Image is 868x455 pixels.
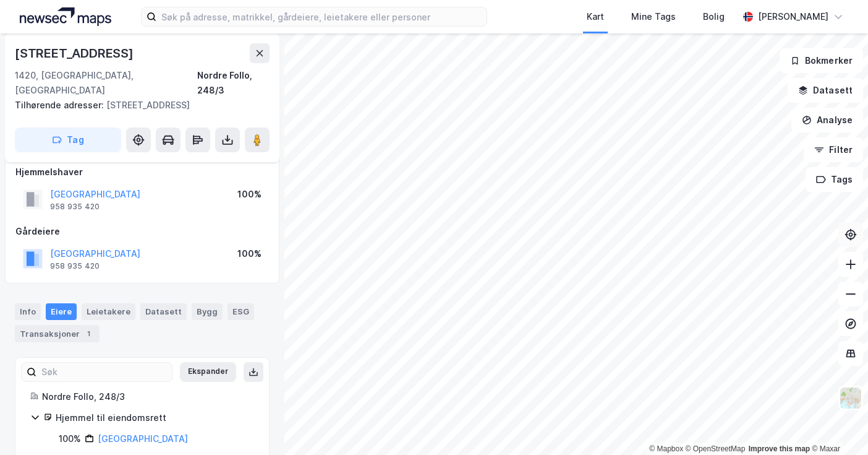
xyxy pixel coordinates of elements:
a: Improve this map [749,444,810,453]
div: Mine Tags [631,9,676,24]
button: Bokmerker [780,48,863,73]
div: Leietakere [82,303,135,319]
button: Analyse [791,108,863,132]
button: Ekspander [180,362,236,382]
div: ESG [228,303,254,319]
div: Kart [587,9,604,24]
button: Filter [804,137,863,162]
img: logo.a4113a55bc3d86da70a041830d287a7e.svg [20,7,111,26]
div: 100% [237,246,262,261]
div: Info [15,303,41,319]
div: Bygg [192,303,223,319]
div: 958 935 420 [50,261,100,271]
div: 1420, [GEOGRAPHIC_DATA], [GEOGRAPHIC_DATA] [15,68,197,98]
div: 100% [237,187,262,202]
div: 958 935 420 [50,202,100,212]
button: Tags [806,167,863,192]
input: Søk [36,363,172,381]
div: [STREET_ADDRESS] [15,43,136,63]
a: Mapbox [649,444,683,453]
button: Datasett [788,78,863,103]
div: Eiere [46,303,77,319]
div: [PERSON_NAME] [758,9,828,24]
input: Søk på adresse, matrikkel, gårdeiere, leietakere eller personer [156,7,487,26]
a: [GEOGRAPHIC_DATA] [98,433,188,444]
div: Bolig [703,9,725,24]
div: Hjemmelshaver [15,165,269,180]
iframe: Chat Widget [806,396,868,455]
a: OpenStreetMap [686,444,746,453]
div: Nordre Follo, 248/3 [197,68,270,98]
div: 1 [82,327,95,340]
div: Datasett [140,303,187,319]
img: Z [839,386,862,410]
div: [STREET_ADDRESS] [15,98,260,113]
div: Gårdeiere [15,224,269,239]
div: Kontrollprogram for chat [806,396,868,455]
button: Tag [15,128,121,152]
span: Tilhørende adresser: [15,100,106,110]
div: Nordre Follo, 248/3 [42,389,254,404]
div: Transaksjoner [15,325,100,342]
div: Hjemmel til eiendomsrett [56,410,254,425]
div: 100% [59,431,81,446]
